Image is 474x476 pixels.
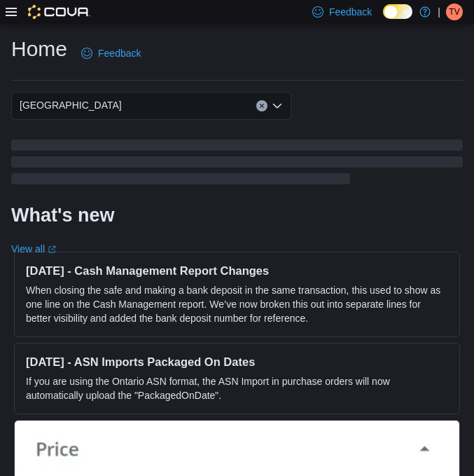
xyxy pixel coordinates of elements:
[76,39,146,67] a: Feedback
[20,97,122,114] span: [GEOGRAPHIC_DATA]
[256,100,267,111] button: Clear input
[383,4,412,19] input: Dark Mode
[329,5,372,19] span: Feedback
[98,46,141,60] span: Feedback
[438,4,440,20] p: |
[26,264,448,278] h3: [DATE] - Cash Management Report Changes
[26,374,448,402] p: If you are using the Ontario ASN format, the ASN Import in purchase orders will now automatically...
[446,4,463,20] div: Toni Vape
[48,245,56,254] svg: External link
[449,4,459,20] span: TV
[11,35,67,63] h1: Home
[11,142,463,187] span: Loading
[11,243,56,254] a: View allExternal link
[26,355,448,369] h3: [DATE] - ASN Imports Packaged On Dates
[26,283,448,325] p: When closing the safe and making a bank deposit in the same transaction, this used to show as one...
[11,204,114,226] h2: What's new
[28,5,90,19] img: Cova
[272,100,283,111] button: Open list of options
